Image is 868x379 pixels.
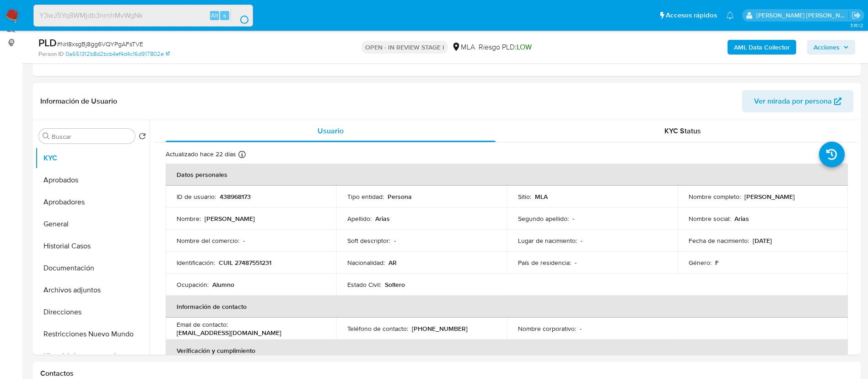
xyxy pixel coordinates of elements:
p: Nombre del comercio : [177,236,239,245]
h1: Contactos [40,369,853,378]
span: s [223,11,226,20]
button: KYC [35,147,150,169]
span: 3.161.2 [850,22,863,29]
p: Lugar de nacimiento : [518,236,577,245]
button: Ver mirada por persona [742,90,853,112]
p: [DATE] [753,236,772,245]
span: Usuario [318,126,344,136]
input: Buscar [52,132,131,141]
p: MLA [535,192,548,201]
p: [PERSON_NAME] [744,192,795,201]
p: Nacionalidad : [347,258,385,267]
button: Aprobados [35,169,150,191]
a: 0a651312b8d2bcb4ef4d4c16d917802e [65,50,170,58]
p: Apellido : [347,214,372,223]
span: Riesgo PLD: [479,42,532,52]
p: - [580,324,582,333]
a: Notificaciones [726,11,734,19]
button: Historial de conversaciones [35,345,150,367]
p: Teléfono de contacto : [347,324,408,333]
button: Historial Casos [35,235,150,257]
p: - [575,258,577,267]
p: Email de contacto : [177,320,228,329]
button: Aprobadores [35,191,150,213]
div: MLA [452,42,475,52]
b: Person ID [38,50,64,58]
p: [EMAIL_ADDRESS][DOMAIN_NAME] [177,329,281,337]
button: General [35,213,150,235]
p: Identificación : [177,258,215,267]
span: Acciones [814,40,840,55]
p: Nombre social : [689,214,731,223]
p: [PERSON_NAME] [205,214,255,223]
p: País de residencia : [518,258,571,267]
p: - [243,236,245,245]
button: Buscar [43,132,50,140]
span: Accesos rápidos [666,11,717,20]
b: PLD [38,35,57,50]
p: Nombre : [177,214,201,223]
p: AR [388,258,397,267]
p: F [715,258,719,267]
p: Soltero [385,280,405,289]
span: LOW [517,42,532,52]
p: - [394,236,396,245]
p: CUIL 27487551231 [219,258,271,267]
p: 438968173 [220,192,251,201]
p: Género : [689,258,712,267]
p: Soft descriptor : [347,236,390,245]
p: - [572,214,574,223]
th: Datos personales [166,164,848,186]
p: Tipo entidad : [347,192,384,201]
span: # NrI8xsgBj8gg6VQYPgAFsTVE [57,39,143,49]
p: - [581,236,582,245]
p: Estado Civil : [347,280,381,289]
button: Acciones [807,40,855,55]
p: Nombre corporativo : [518,324,576,333]
p: Actualizado hace 22 días [166,150,236,159]
b: AML Data Collector [734,40,790,55]
span: Alt [211,11,218,20]
span: KYC Status [664,126,701,136]
th: Información de contacto [166,296,848,318]
p: Sitio : [518,192,531,201]
p: Segundo apellido : [518,214,569,223]
p: Arias [375,214,390,223]
p: OPEN - IN REVIEW STAGE I [361,41,448,54]
p: Ocupación : [177,280,209,289]
button: Direcciones [35,301,150,323]
p: maria.acosta@mercadolibre.com [756,11,849,20]
p: [PHONE_NUMBER] [412,324,468,333]
button: search-icon [231,9,249,22]
input: Buscar usuario o caso... [34,10,253,22]
span: Ver mirada por persona [754,90,832,112]
button: Archivos adjuntos [35,279,150,301]
p: Arias [734,214,749,223]
button: Restricciones Nuevo Mundo [35,323,150,345]
h1: Información de Usuario [40,97,117,106]
button: Volver al orden por defecto [139,132,146,143]
p: Nombre completo : [689,192,741,201]
button: AML Data Collector [728,40,796,55]
p: ID de usuario : [177,192,216,201]
button: Documentación [35,257,150,279]
th: Verificación y cumplimiento [166,340,848,362]
a: Salir [852,11,861,20]
p: Alumno [212,280,234,289]
p: Fecha de nacimiento : [689,236,749,245]
p: Persona [388,192,412,201]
